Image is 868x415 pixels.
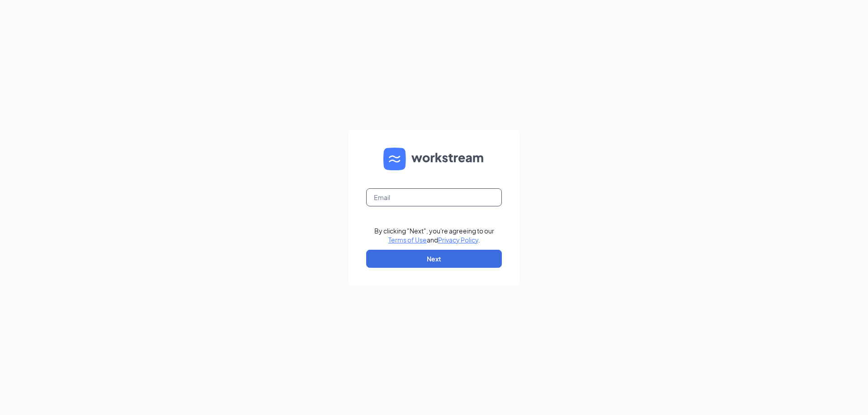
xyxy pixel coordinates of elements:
a: Privacy Policy [438,236,478,244]
img: WS logo and Workstream text [383,148,485,170]
input: Email [366,188,502,206]
button: Next [366,250,502,268]
div: By clicking "Next", you're agreeing to our and . [374,226,494,244]
a: Terms of Use [388,236,427,244]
